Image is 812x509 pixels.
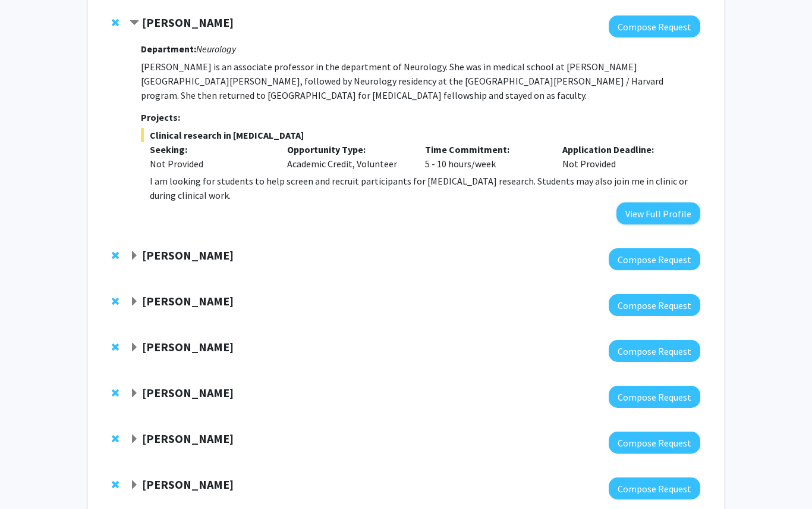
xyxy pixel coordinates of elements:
p: [PERSON_NAME] is an associate professor in the department of Neurology. She was in medical school... [141,60,700,103]
strong: [PERSON_NAME] [142,477,234,492]
span: Remove Leticia Ryan from bookmarks [112,297,119,307]
button: Compose Request to Jennifer Anders [609,432,700,454]
strong: Projects: [141,112,180,124]
iframe: Chat [9,455,51,500]
span: Contract Emily Johnson Bookmark [130,19,139,29]
span: Remove Shinuo Weng from bookmarks [112,251,119,261]
div: 5 - 10 hours/week [416,143,554,171]
span: Remove Lauren Jansson from bookmarks [112,389,119,398]
button: Compose Request to Leticia Ryan [609,295,700,317]
span: Expand Leticia Ryan Bookmark [130,298,139,307]
button: Compose Request to Emily Johnson [609,16,700,38]
strong: [PERSON_NAME] [142,340,234,355]
strong: [PERSON_NAME] [142,15,234,30]
button: View Full Profile [616,203,700,225]
strong: [PERSON_NAME] [142,386,234,401]
strong: [PERSON_NAME] [142,248,234,263]
p: Seeking: [150,143,270,157]
strong: [PERSON_NAME] [142,432,234,446]
p: Application Deadline: [562,143,682,157]
div: Academic Credit, Volunteer [278,143,416,171]
button: Compose Request to Jeff Mumm [609,478,700,500]
p: I am looking for students to help screen and recruit participants for [MEDICAL_DATA] research. St... [150,174,700,203]
button: Compose Request to Laura Caulfield [609,341,700,363]
span: Remove Jeff Mumm from bookmarks [112,480,119,490]
button: Compose Request to Shinuo Weng [609,249,700,271]
button: Compose Request to Lauren Jansson [609,386,700,408]
div: Not Provided [150,157,270,171]
strong: [PERSON_NAME] [142,294,234,309]
span: Expand Lauren Jansson Bookmark [130,389,139,399]
span: Expand Jennifer Anders Bookmark [130,435,139,445]
span: Remove Laura Caulfield from bookmarks [112,343,119,352]
span: Expand Jeff Mumm Bookmark [130,481,139,491]
span: Remove Emily Johnson from bookmarks [112,18,119,28]
i: Neurology [196,43,236,55]
span: Expand Laura Caulfield Bookmark [130,344,139,353]
span: Clinical research in [MEDICAL_DATA] [141,129,700,143]
span: Remove Jennifer Anders from bookmarks [112,435,119,444]
strong: Department: [141,43,196,55]
span: Expand Shinuo Weng Bookmark [130,252,139,261]
p: Time Commitment: [425,143,545,157]
p: Opportunity Type: [287,143,407,157]
div: Not Provided [553,143,691,171]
